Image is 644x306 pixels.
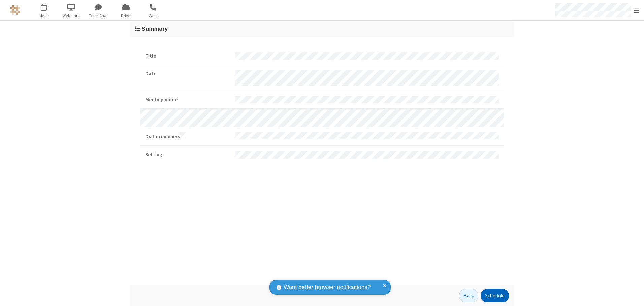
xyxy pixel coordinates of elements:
strong: Meeting mode [145,96,230,104]
span: Calls [140,13,166,19]
span: Drive [113,13,138,19]
span: Want better browser notifications? [284,283,371,292]
button: Schedule [481,289,509,302]
strong: Dial-in numbers [145,132,230,141]
strong: Date [145,70,230,78]
strong: Settings [145,151,230,159]
span: Summary [141,25,168,32]
button: Back [459,289,478,302]
span: Meet [31,13,57,19]
span: Team Chat [86,13,111,19]
img: QA Selenium DO NOT DELETE OR CHANGE [10,5,20,15]
span: Webinars [59,13,84,19]
strong: Title [145,52,230,60]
